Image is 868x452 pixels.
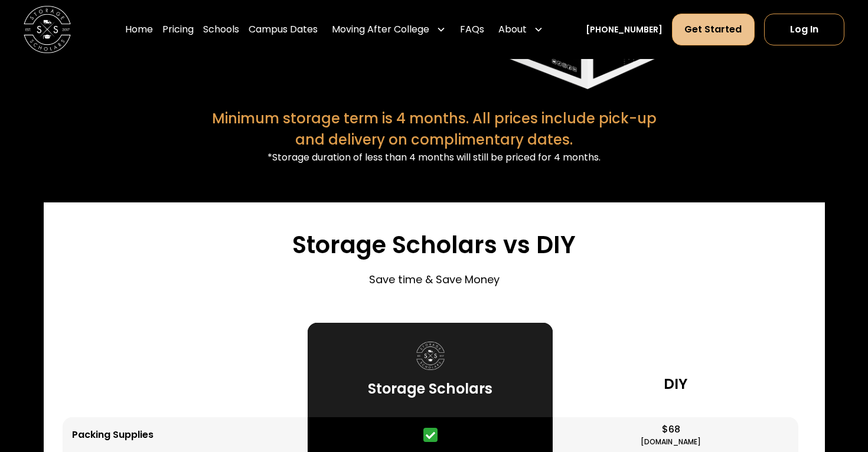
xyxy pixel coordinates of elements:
a: FAQs [460,13,484,46]
a: Get Started [672,14,754,45]
h3: DIY [664,375,687,393]
a: Home [125,13,153,46]
div: About [498,22,527,37]
h3: Storage Scholars vs DIY [292,231,576,259]
p: Save time & Save Money [369,271,500,287]
div: Minimum storage term is 4 months. All prices include pick-up and delivery on complimentary dates. [207,108,661,150]
div: [DOMAIN_NAME] [641,437,701,447]
a: Schools [203,13,239,46]
div: Moving After College [332,22,429,37]
a: Campus Dates [249,13,318,46]
a: home [24,6,71,53]
h3: Storage Scholars [368,379,492,398]
a: Log In [764,14,844,45]
img: Storage Scholars logo. [416,342,445,370]
a: Pricing [162,13,194,46]
img: Storage Scholars main logo [24,6,71,53]
a: [PHONE_NUMBER] [586,24,663,36]
div: About [494,13,548,46]
div: Packing Supplies [72,428,154,442]
div: $68 [662,422,680,437]
div: *Storage duration of less than 4 months will still be priced for 4 months. [207,150,661,165]
div: Moving After College [327,13,451,46]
